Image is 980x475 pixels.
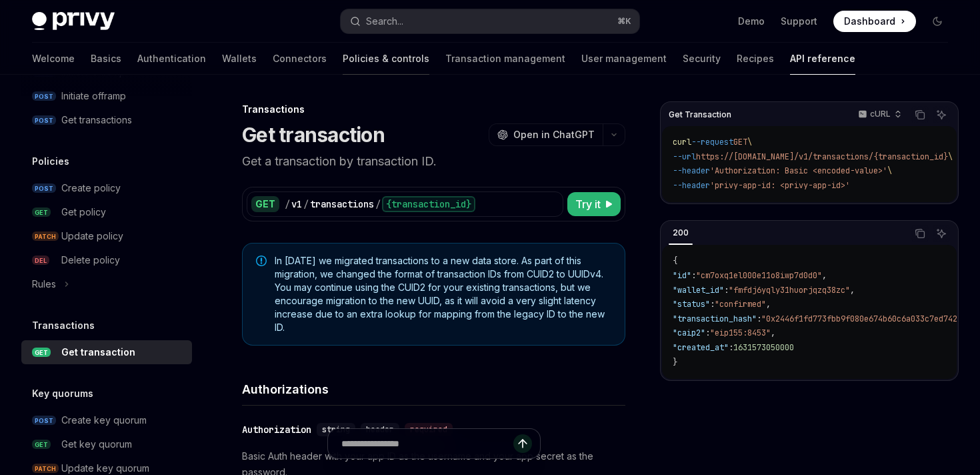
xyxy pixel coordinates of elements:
[32,12,115,31] img: dark logo
[673,180,710,191] span: --header
[673,256,677,266] span: {
[683,43,721,75] a: Security
[887,165,892,176] span: \
[691,137,733,147] span: --request
[341,429,513,458] input: Ask a question...
[251,196,279,212] div: GET
[242,123,385,147] h1: Get transaction
[948,151,953,162] span: \
[781,15,817,28] a: Support
[747,137,752,147] span: \
[32,183,56,193] span: POST
[673,151,696,162] span: --url
[733,342,794,353] span: 1631573050000
[242,152,625,171] p: Get a transaction by transaction ID.
[669,225,693,241] div: 200
[870,109,891,119] p: cURL
[61,88,126,104] div: Initiate offramp
[303,197,309,211] div: /
[21,108,192,132] a: POSTGet transactions
[673,165,710,176] span: --header
[21,176,192,200] a: POSTCreate policy
[285,197,290,211] div: /
[696,151,948,162] span: https://[DOMAIN_NAME]/v1/transactions/{transaction_id}
[32,318,95,334] h5: Transactions
[242,423,311,436] div: Authorization
[32,348,51,358] span: GET
[575,196,601,212] span: Try it
[669,109,731,120] span: Get Transaction
[673,328,705,338] span: "caip2"
[32,256,49,266] span: DEL
[256,256,267,266] svg: Note
[850,285,855,296] span: ,
[738,15,765,28] a: Demo
[710,180,850,191] span: 'privy-app-id: <privy-app-id>'
[673,314,757,324] span: "transaction_hash"
[724,285,729,296] span: :
[21,248,192,272] a: DELDelete policy
[32,43,75,75] a: Welcome
[21,200,192,224] a: GETGet policy
[322,424,350,435] span: string
[341,9,639,33] button: Open search
[242,380,625,398] h4: Authorizations
[729,342,733,353] span: :
[833,11,916,32] a: Dashboard
[673,137,691,147] span: curl
[310,197,374,211] div: transactions
[911,106,929,123] button: Copy the contents from the code block
[61,252,120,268] div: Delete policy
[513,434,532,453] button: Send message
[61,180,121,196] div: Create policy
[91,43,121,75] a: Basics
[32,207,51,217] span: GET
[733,137,747,147] span: GET
[673,342,729,353] span: "created_at"
[32,115,56,125] span: POST
[375,197,381,211] div: /
[771,328,775,338] span: ,
[32,440,51,450] span: GET
[405,423,453,436] div: required
[382,196,475,212] div: {transaction_id}
[21,340,192,364] a: GETGet transaction
[696,270,822,281] span: "cm7oxq1el000e11o8iwp7d0d0"
[581,43,667,75] a: User management
[61,204,106,220] div: Get policy
[61,228,123,244] div: Update policy
[489,123,603,146] button: Open in ChatGPT
[222,43,257,75] a: Wallets
[790,43,855,75] a: API reference
[844,15,895,28] span: Dashboard
[137,43,206,75] a: Authentication
[21,272,192,296] button: Toggle Rules section
[61,112,132,128] div: Get transactions
[691,270,696,281] span: :
[445,43,565,75] a: Transaction management
[513,128,595,141] span: Open in ChatGPT
[705,328,710,338] span: :
[766,299,771,310] span: ,
[21,408,192,432] a: POSTCreate key quorum
[291,197,302,211] div: v1
[710,328,771,338] span: "eip155:8453"
[32,276,56,292] div: Rules
[933,225,950,242] button: Ask AI
[21,224,192,248] a: PATCHUpdate policy
[851,103,907,126] button: cURL
[710,299,715,310] span: :
[729,285,850,296] span: "fmfdj6yqly31huorjqzq38zc"
[617,16,631,27] span: ⌘ K
[32,416,56,426] span: POST
[673,357,677,368] span: }
[273,43,327,75] a: Connectors
[933,106,950,123] button: Ask AI
[567,192,621,216] button: Try it
[32,464,59,474] span: PATCH
[737,43,774,75] a: Recipes
[911,225,929,242] button: Copy the contents from the code block
[673,285,724,296] span: "wallet_id"
[61,412,147,428] div: Create key quorum
[715,299,766,310] span: "confirmed"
